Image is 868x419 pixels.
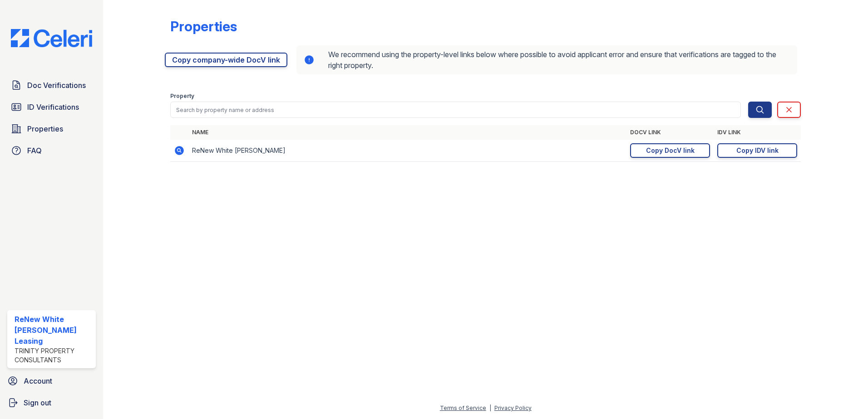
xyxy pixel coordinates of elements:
a: Properties [7,120,96,138]
a: Copy company-wide DocV link [165,53,287,67]
a: FAQ [7,141,96,160]
a: ID Verifications [7,98,96,116]
a: Sign out [4,394,99,412]
div: Copy DocV link [646,146,695,155]
input: Search by property name or address [170,102,741,118]
a: Privacy Policy [494,404,532,411]
div: Copy IDV link [736,146,779,155]
th: Name [188,125,626,140]
div: | [489,404,491,411]
th: IDV Link [714,125,801,140]
span: Sign out [24,397,51,408]
a: Account [4,372,99,390]
td: ReNew White [PERSON_NAME] [188,140,626,162]
span: FAQ [27,145,42,156]
img: CE_Logo_Blue-a8612792a0a2168367f1c8372b55b34899dd931a85d93a1a3d3e32e68fde9ad4.png [4,29,99,47]
span: Doc Verifications [27,80,86,91]
span: Properties [27,123,63,134]
div: We recommend using the property-level links below where possible to avoid applicant error and ens... [296,45,797,74]
a: Terms of Service [440,404,486,411]
div: ReNew White [PERSON_NAME] Leasing [15,314,92,346]
a: Copy DocV link [630,143,710,158]
div: Properties [170,18,237,34]
span: ID Verifications [27,102,79,112]
a: Copy IDV link [717,143,797,158]
span: Account [24,375,52,386]
div: Trinity Property Consultants [15,346,92,365]
label: Property [170,93,194,100]
th: DocV Link [626,125,714,140]
a: Doc Verifications [7,76,96,94]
